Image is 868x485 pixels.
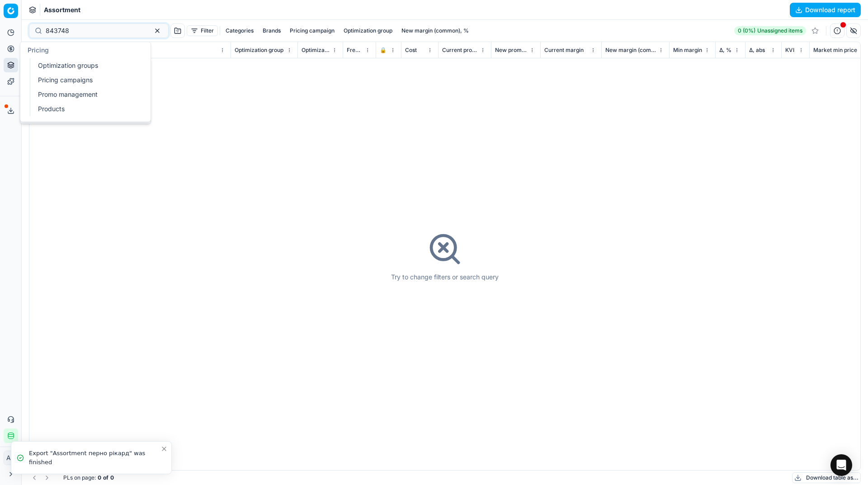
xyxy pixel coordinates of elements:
[749,47,765,54] span: Δ, abs
[98,474,101,481] strong: 0
[44,5,80,14] span: Assortment
[110,474,114,481] strong: 0
[28,46,49,54] span: Pricing
[302,47,330,54] span: Optimization status
[405,47,417,54] span: Cost
[29,472,52,483] nav: pagination
[442,47,478,54] span: Current promo price
[29,472,40,483] button: Go to previous page
[398,25,472,36] button: New margin (common), %
[286,25,338,36] button: Pricing campaign
[159,443,170,454] button: Close toast
[380,47,387,54] span: 🔒
[4,451,18,465] span: АП
[222,25,257,36] button: Categories
[790,3,861,17] button: Download report
[34,59,140,72] a: Optimization groups
[46,26,145,35] input: Search by SKU or title
[34,88,140,101] a: Promo management
[103,474,108,481] strong: of
[42,472,52,483] button: Go to next page
[605,47,656,54] span: New margin (common), %
[544,47,584,54] span: Current margin
[347,47,363,54] span: Freeze price
[235,47,283,54] span: Optimization group
[495,47,528,54] span: New promo price
[813,47,857,54] span: Market min price
[785,47,794,54] span: KVI
[792,472,861,483] button: Download table as...
[4,451,18,465] button: АП
[830,454,852,476] div: Open Intercom Messenger
[391,273,499,282] div: Try to change filters or search query
[44,5,80,14] nav: breadcrumb
[34,103,140,115] a: Products
[734,26,806,35] a: 0 (0%)Unassigned items
[259,25,284,36] button: Brands
[673,47,702,54] span: Min margin
[340,25,396,36] button: Optimization group
[63,474,96,481] span: PLs on page :
[719,47,731,54] span: Δ, %
[34,74,140,86] a: Pricing campaigns
[757,27,802,34] span: Unassigned items
[29,449,160,466] div: Export "Assortment перно рікард" was finished
[187,25,218,36] button: Filter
